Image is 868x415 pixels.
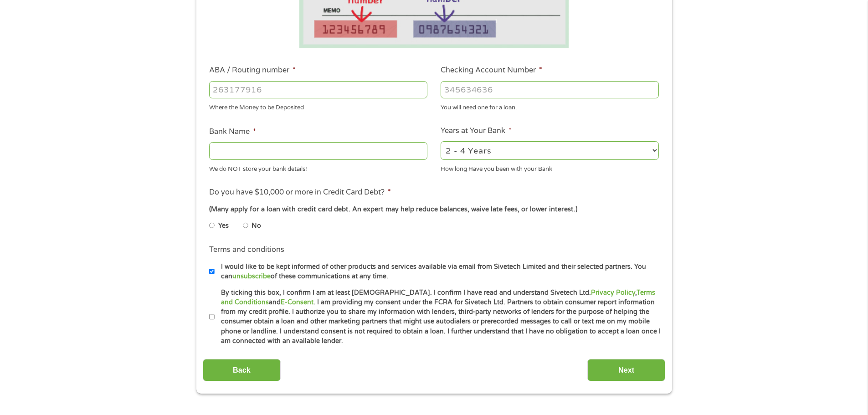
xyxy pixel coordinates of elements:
[232,272,271,280] a: unsubscribe
[281,298,313,306] a: E-Consent
[441,126,512,136] label: Years at Your Bank
[441,66,542,75] label: Checking Account Number
[218,221,229,231] label: Yes
[209,127,256,137] label: Bank Name
[441,100,659,113] div: You will need one for a loan.
[215,288,662,346] label: By ticking this box, I confirm I am at least [DEMOGRAPHIC_DATA]. I confirm I have read and unders...
[203,359,281,381] input: Back
[591,289,635,297] a: Privacy Policy
[441,161,659,174] div: How long Have you been with your Bank
[209,205,658,215] div: (Many apply for a loan with credit card debt. An expert may help reduce balances, waive late fees...
[209,161,427,174] div: We do NOT store your bank details!
[221,289,655,306] a: Terms and Conditions
[441,81,659,98] input: 345634636
[209,245,284,255] label: Terms and conditions
[209,188,391,197] label: Do you have $10,000 or more in Credit Card Debt?
[209,66,296,75] label: ABA / Routing number
[209,81,427,98] input: 263177916
[252,221,261,231] label: No
[215,262,662,282] label: I would like to be kept informed of other products and services available via email from Sivetech...
[587,359,665,381] input: Next
[209,100,427,113] div: Where the Money to be Deposited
